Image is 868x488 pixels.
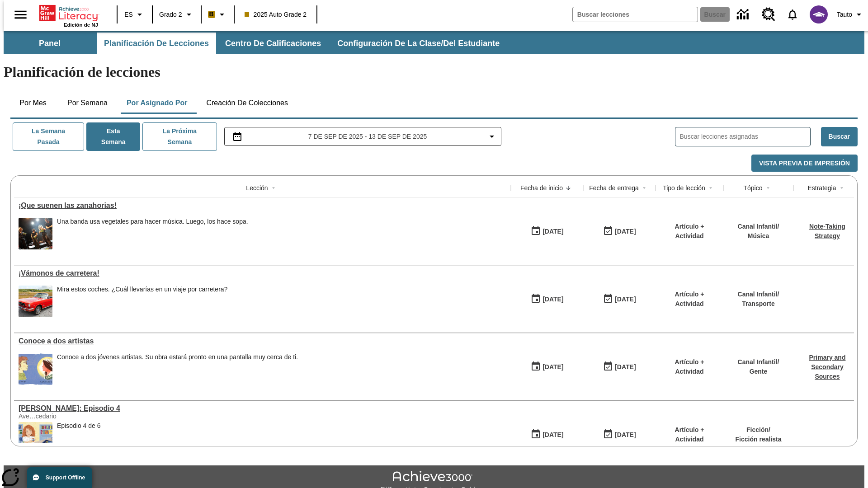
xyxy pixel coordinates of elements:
[57,353,298,385] div: Conoce a dos jóvenes artistas. Su obra estará pronto en una pantalla muy cerca de ti.
[246,183,268,192] div: Lección
[837,10,852,19] span: Tauto
[57,422,101,454] span: Episodio 4 de 6
[705,183,716,193] button: Sort
[542,226,563,237] div: [DATE]
[5,33,95,54] button: Panel
[615,361,636,373] div: [DATE]
[833,6,868,23] button: Perfil/Configuración
[19,202,506,210] a: ¡Que suenen las zanahorias!, Lecciones
[19,337,506,345] div: Conoce a dos artistas
[19,202,506,210] div: ¡Que suenen las zanahorias!
[10,92,56,114] button: Por mes
[542,429,563,441] div: [DATE]
[218,33,328,54] button: Centro de calificaciones
[330,33,507,54] button: Configuración de la clase/del estudiante
[660,290,719,309] p: Artículo + Actividad
[804,3,833,26] button: Escoja un nuevo avatar
[57,218,248,249] div: Una banda usa vegetales para hacer música. Luego, los hace sopa.
[199,92,295,114] button: Creación de colecciones
[807,183,836,192] div: Estrategia
[736,425,782,435] p: Ficción /
[97,33,216,54] button: Planificación de lecciones
[124,10,133,19] span: ES
[13,122,84,151] button: La semana pasada
[660,222,719,241] p: Artículo + Actividad
[209,9,214,20] span: B
[19,422,52,454] img: Elena está sentada en la mesa de clase, poniendo pegamento en un trozo de papel. Encima de la mes...
[615,294,636,305] div: [DATE]
[159,10,182,19] span: Grado 2
[738,290,779,299] p: Canal Infantil /
[19,337,506,345] a: Conoce a dos artistas, Lecciones
[57,353,298,361] div: Conoce a dos jóvenes artistas. Su obra estará pronto en una pantalla muy cerca de ti.
[57,286,227,317] div: Mira estos coches. ¿Cuál llevarías en un viaje por carretera?
[809,223,845,239] a: Note-Taking Strategy
[743,183,762,192] div: Tópico
[589,183,639,192] div: Fecha de entrega
[520,183,563,192] div: Fecha de inicio
[821,127,858,146] button: Buscar
[763,183,774,193] button: Sort
[19,286,52,317] img: Un auto Ford Mustang rojo descapotable estacionado en un suelo adoquinado delante de un campo
[268,183,279,193] button: Sort
[738,367,779,376] p: Gente
[245,10,307,19] span: 2025 Auto Grade 2
[46,474,85,481] span: Support Offline
[19,404,506,413] a: Elena Menope: Episodio 4, Lecciones
[563,183,574,193] button: Sort
[600,291,639,308] button: 09/07/25: Último día en que podrá accederse la lección
[528,291,566,308] button: 09/07/25: Primer día en que estuvo disponible la lección
[600,358,639,375] button: 09/07/25: Último día en que podrá accederse la lección
[19,269,506,277] div: ¡Vámonos de carretera!
[7,1,34,28] button: Abrir el menú lateral
[19,413,154,420] div: Ave…cedario
[308,132,427,141] span: 7 de sep de 2025 - 13 de sep de 2025
[27,467,92,488] button: Support Offline
[64,22,98,28] span: Edición de NJ
[751,155,858,172] button: Vista previa de impresión
[600,223,639,240] button: 09/07/25: Último día en que podrá accederse la lección
[57,422,101,430] div: Episodio 4 de 6
[39,3,98,28] div: Portada
[781,3,804,26] a: Notificaciones
[615,226,636,237] div: [DATE]
[660,357,719,376] p: Artículo + Actividad
[738,222,779,231] p: Canal Infantil /
[204,6,231,23] button: Boost El color de la clase es anaranjado claro. Cambiar el color de la clase.
[736,435,782,444] p: Ficción realista
[731,2,756,27] a: Centro de información
[60,92,115,114] button: Por semana
[738,357,779,367] p: Canal Infantil /
[542,361,563,373] div: [DATE]
[39,4,98,22] a: Portada
[19,218,52,249] img: Un grupo de personas vestidas de negro toca música en un escenario.
[542,294,563,305] div: [DATE]
[528,358,566,375] button: 09/07/25: Primer día en que estuvo disponible la lección
[756,2,781,27] a: Centro de recursos, Se abrirá en una pestaña nueva.
[573,7,698,22] input: Buscar campo
[663,183,705,192] div: Tipo de lección
[86,122,140,151] button: Esta semana
[810,5,828,23] img: avatar image
[119,92,195,114] button: Por asignado por
[19,269,506,277] a: ¡Vámonos de carretera!, Lecciones
[228,131,498,142] button: Seleccione el intervalo de fechas opción del menú
[120,6,149,23] button: Lenguaje: ES, Selecciona un idioma
[680,130,810,143] input: Buscar lecciones asignadas
[615,429,636,441] div: [DATE]
[4,64,864,80] h1: Planificación de lecciones
[4,33,508,54] div: Subbarra de navegación
[19,404,506,413] div: Elena Menope: Episodio 4
[57,218,248,225] div: Una banda usa vegetales para hacer música. Luego, los hace sopa.
[836,183,847,193] button: Sort
[486,131,497,142] svg: Collapse Date Range Filter
[19,353,52,385] img: Un autorretrato caricaturesco de Maya Halko y uno realista de Lyla Sowder-Yuson.
[738,299,779,309] p: Transporte
[528,426,566,443] button: 09/07/25: Primer día en que estuvo disponible la lección
[142,122,217,151] button: La próxima semana
[57,286,227,293] div: Mira estos coches. ¿Cuál llevarías en un viaje por carretera?
[4,31,864,54] div: Subbarra de navegación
